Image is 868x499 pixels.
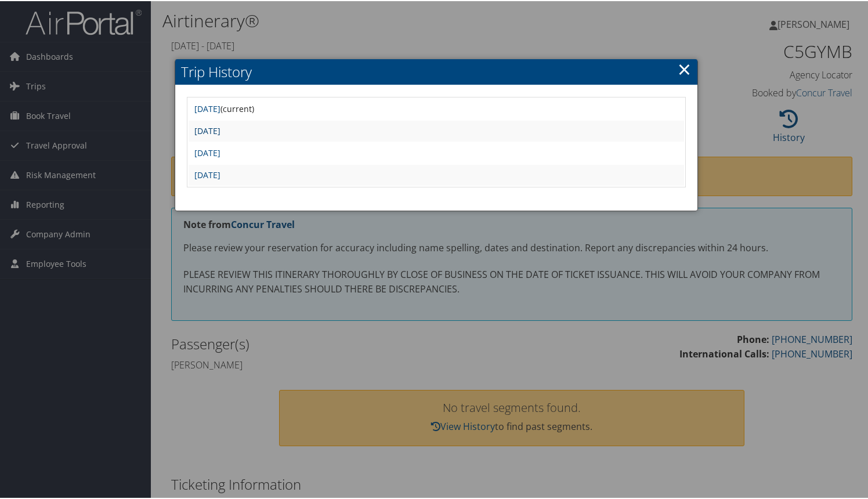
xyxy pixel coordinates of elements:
[194,124,220,135] a: [DATE]
[175,58,697,84] h2: Trip History
[194,168,220,179] a: [DATE]
[194,146,220,157] a: [DATE]
[194,102,220,113] a: [DATE]
[678,56,691,79] a: ×
[189,97,684,118] td: (current)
